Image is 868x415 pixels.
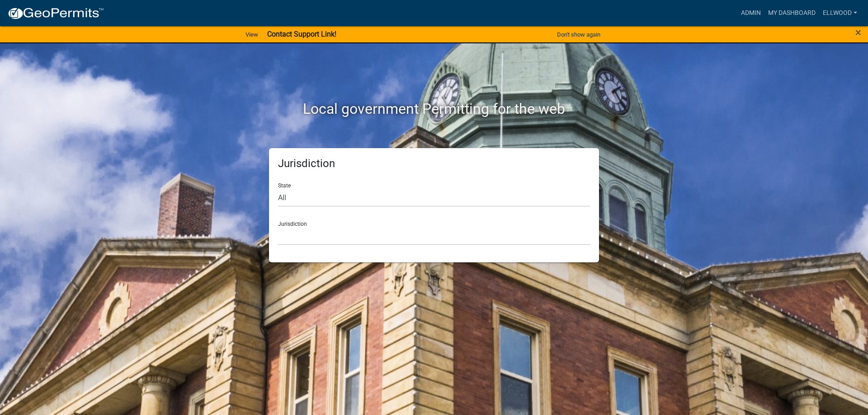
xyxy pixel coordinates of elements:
a: Admin [737,5,764,22]
strong: Contact Support Link! [267,30,336,38]
h5: Jurisdiction [278,157,590,170]
a: Ellwood [819,5,861,22]
button: Don't show again [553,27,604,42]
button: Close [855,27,861,38]
a: View [242,27,262,42]
span: × [855,26,861,39]
h2: Local government Permitting for the web [183,100,685,117]
a: My Dashboard [764,5,819,22]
